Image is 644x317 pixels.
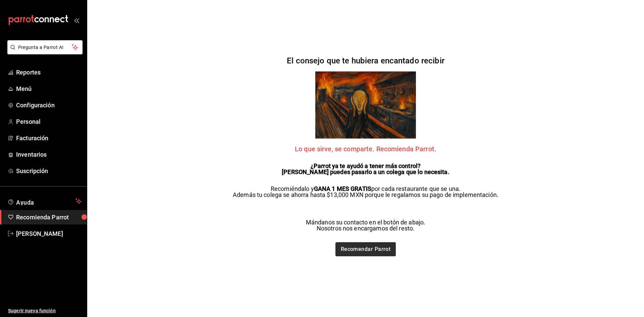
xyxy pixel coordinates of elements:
span: Personal [16,117,82,126]
h2: El consejo que te hubiera encantado recibir [287,57,444,65]
span: Menú [16,84,82,93]
span: Sugerir nueva función [8,307,82,314]
span: [PERSON_NAME] [16,229,82,238]
span: Pregunta a Parrot AI [18,44,72,51]
span: Suscripción [16,166,82,175]
span: Inventarios [16,150,82,159]
strong: GANA 1 MES GRATIS [314,185,371,192]
a: Pregunta a Parrot AI [5,49,83,56]
p: Recomiéndalo y por cada restaurante que se una. Además tu colega se ahorra hasta $13,000 MXN porq... [233,186,498,198]
span: Reportes [16,68,82,77]
strong: [PERSON_NAME] puedes pasarlo a un colega que lo necesita. [282,168,449,175]
strong: ¿Parrot ya te ayudó a tener más control? [311,162,421,169]
p: Mándanos su contacto en el botón de abajo. Nosotros nos encargamos del resto. [306,219,426,231]
button: open_drawer_menu [74,17,79,23]
span: Ayuda [16,197,73,205]
span: Configuración [16,101,82,110]
img: referrals Parrot [315,71,416,139]
span: Recomienda Parrot [16,213,82,222]
button: Pregunta a Parrot AI [7,40,83,54]
span: Lo que sirve, se comparte. Recomienda Parrot. [295,146,436,152]
a: Recomendar Parrot [335,242,396,256]
span: Facturación [16,134,82,143]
